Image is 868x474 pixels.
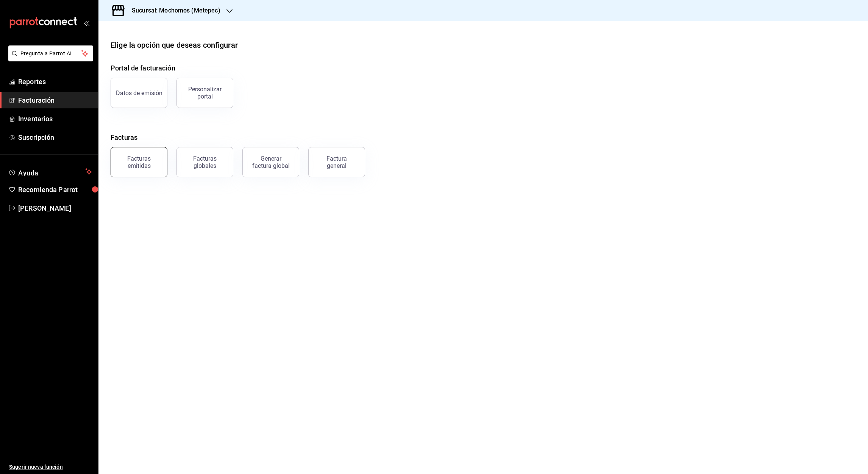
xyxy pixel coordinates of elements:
[5,55,93,63] a: Pregunta a Parrot AI
[308,147,365,177] button: Factura general
[9,464,63,470] font: Sugerir nueva función
[176,147,233,177] button: Facturas globales
[111,147,167,177] button: Facturas emitidas
[83,20,89,26] button: open_drawer_menu
[18,96,55,104] font: Facturación
[111,78,167,108] button: Datos de emisión
[18,78,46,86] font: Reportes
[18,133,54,141] font: Suscripción
[18,186,78,194] font: Recomienda Parrot
[111,39,238,51] div: Elige la opción que deseas configurar
[181,155,228,169] div: Facturas globales
[18,167,82,176] span: Ayuda
[126,6,220,15] h3: Sucursal: Mochomos (Metepec)
[318,155,356,169] div: Factura general
[18,204,71,212] font: [PERSON_NAME]
[111,63,856,73] h4: Portal de facturación
[242,147,299,177] button: Generar factura global
[18,115,53,123] font: Inventarios
[116,155,162,169] div: Facturas emitidas
[181,86,228,100] div: Personalizar portal
[111,132,856,142] h4: Facturas
[252,155,290,169] div: Generar factura global
[176,78,233,108] button: Personalizar portal
[20,50,81,58] span: Pregunta a Parrot AI
[8,45,93,61] button: Pregunta a Parrot AI
[116,89,162,97] div: Datos de emisión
